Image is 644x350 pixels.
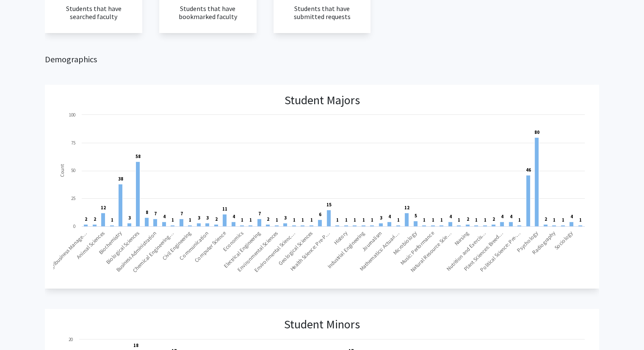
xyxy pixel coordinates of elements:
[449,214,452,219] text: 4
[115,230,158,273] text: Business Administration
[289,230,332,272] text: Health Science: Pre-P…
[253,230,297,274] text: Environmental Scienc…
[154,211,157,217] text: 7
[133,342,138,348] text: 18
[85,216,87,222] text: 2
[332,230,349,246] text: History
[222,230,262,269] text: Electrical Engineering
[193,230,227,264] text: Computer Science
[75,230,106,261] text: Animal Sciences
[258,211,261,217] text: 7
[475,217,478,223] text: 1
[354,217,356,223] text: 1
[46,230,88,272] text: Agribusiness Manage…
[440,217,443,223] text: 1
[249,217,252,223] text: 1
[458,217,460,223] text: 1
[479,230,522,273] text: Political Science: Pre-…
[118,176,123,182] text: 38
[388,214,391,219] text: 4
[161,230,193,262] text: Civil Engineering
[501,214,503,219] text: 4
[544,216,547,222] text: 2
[146,209,148,215] text: 8
[59,164,66,177] text: Count
[198,215,200,221] text: 3
[6,312,36,344] iframe: Chat
[326,230,366,270] text: Industrial Engineering
[579,217,582,223] text: 1
[397,217,400,223] text: 1
[301,217,304,223] text: 1
[128,215,131,221] text: 3
[221,230,245,253] text: Economics
[215,216,218,222] text: 2
[171,217,174,223] text: 1
[71,140,75,146] text: 75
[173,5,243,21] h3: Students that have bookmarked faculty
[526,167,531,173] text: 46
[492,216,495,222] text: 2
[277,230,314,267] text: Geological Sciences
[345,217,348,223] text: 1
[105,230,141,266] text: Biological Sciences
[189,217,191,223] text: 1
[392,230,418,256] text: Microbiology
[380,215,382,221] text: 3
[453,230,470,247] text: Nursing
[206,215,209,221] text: 3
[371,217,373,223] text: 1
[73,223,75,229] text: 0
[362,217,365,223] text: 1
[293,217,296,223] text: 1
[415,213,417,219] text: 5
[360,230,384,253] text: Journalism
[101,205,106,211] text: 12
[267,216,269,222] text: 2
[71,195,75,201] text: 25
[409,230,453,274] text: Natural Resource Scie…
[45,54,599,64] h2: Demographics
[358,230,401,272] text: Mathematics: Actuari…
[58,5,129,21] h3: Students that have searched faculty
[180,211,183,217] text: 7
[69,336,73,342] text: 20
[71,167,75,173] text: 50
[326,202,332,208] text: 15
[553,217,556,223] text: 1
[432,217,434,223] text: 1
[462,230,505,272] text: Plant Sciences: Breed…
[534,129,539,135] text: 80
[178,230,210,262] text: Communication
[310,217,313,223] text: 1
[467,216,469,222] text: 2
[222,206,227,212] text: 11
[336,217,339,223] text: 1
[515,230,539,254] text: Psychology
[276,217,278,223] text: 1
[236,230,280,273] text: Environmental Sciences
[135,153,141,159] text: 58
[241,217,243,223] text: 1
[285,93,360,108] h3: Student Majors
[287,5,357,21] h3: Students that have submitted requests
[445,230,487,272] text: Nutrition and Exercis…
[232,214,235,219] text: 4
[97,230,124,256] text: Biochemistry
[163,214,166,219] text: 4
[531,230,557,256] text: Radiography
[518,217,521,223] text: 1
[94,216,96,222] text: 2
[399,230,436,267] text: Music: Performance
[111,217,113,223] text: 1
[284,317,360,332] h3: Student Minors
[404,205,409,211] text: 12
[319,211,321,217] text: 6
[131,230,176,274] text: Chemical Engineering…
[284,215,287,221] text: 3
[423,217,426,223] text: 1
[562,217,564,223] text: 1
[69,112,75,118] text: 100
[553,230,575,251] text: Sociology
[570,214,573,219] text: 4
